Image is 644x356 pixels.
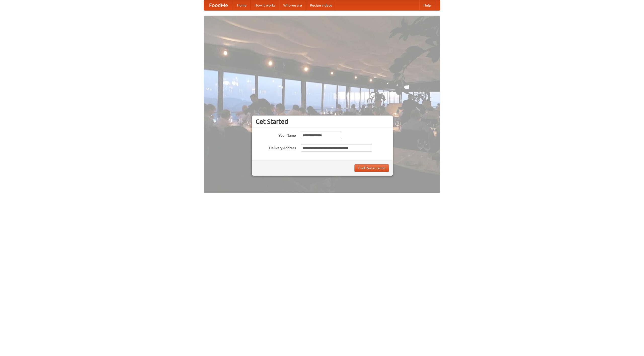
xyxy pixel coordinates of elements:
button: Find Restaurants! [354,164,389,172]
a: Recipe videos [306,0,336,10]
a: How it works [251,0,279,10]
a: Who we are [279,0,306,10]
a: FoodMe [204,0,233,10]
label: Delivery Address [256,144,296,150]
h3: Get Started [256,118,389,125]
label: Your Name [256,132,296,138]
a: Help [419,0,435,10]
a: Home [233,0,251,10]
